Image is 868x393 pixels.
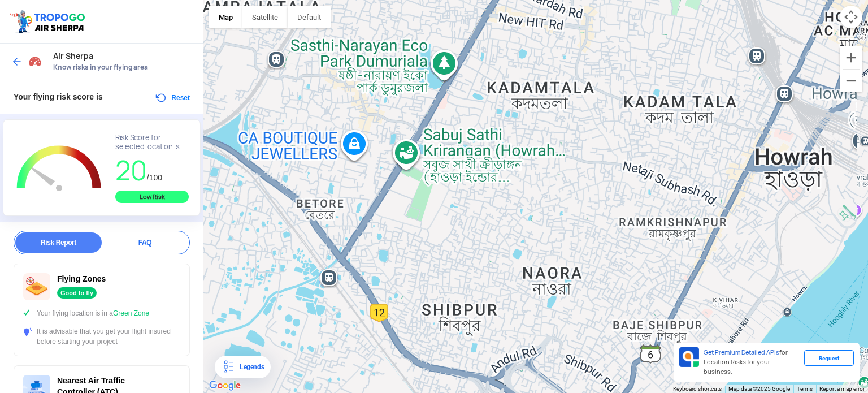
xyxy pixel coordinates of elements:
span: Get Premium Detailed APIs [704,348,779,356]
a: Terms [797,386,813,392]
button: Show satellite imagery [242,6,288,28]
span: Map data ©2025 Google [728,386,790,392]
img: ic_tgdronemaps.svg [8,8,89,34]
div: Request [804,350,854,366]
button: Zoom out [840,70,862,92]
button: Reset [154,91,190,105]
div: Your flying location is in a [23,308,180,318]
img: Google [206,378,244,393]
span: Know risks in your flying area [53,63,192,72]
g: Chart [12,133,106,205]
span: Flying Zones [57,274,106,283]
a: Report a map error [819,386,865,392]
div: FAQ [102,232,188,253]
div: It is advisable that you get your flight insured before starting your project [23,326,180,347]
span: 20 [115,153,147,188]
a: Open this area in Google Maps (opens a new window) [206,378,244,393]
button: Show street map [209,6,242,28]
div: Risk Report [15,232,102,253]
button: Keyboard shortcuts [673,385,722,393]
img: Premium APIs [679,347,699,367]
span: Green Zone [113,309,149,317]
button: Zoom in [840,46,862,69]
img: ic_nofly.svg [23,273,50,300]
button: Map camera controls [840,6,862,28]
img: Risk Scores [28,54,42,68]
div: Legends [235,360,264,374]
span: Your flying risk score is [14,92,103,101]
img: Legends [222,360,235,374]
div: Good to fly [57,287,97,299]
span: /100 [147,173,162,182]
img: ic_arrow_back_blue.svg [11,56,23,67]
div: Risk Score for selected location is [115,133,189,152]
span: Air Sherpa [53,51,192,61]
div: Low Risk [115,191,189,203]
div: for Location Risks for your business. [699,347,804,377]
